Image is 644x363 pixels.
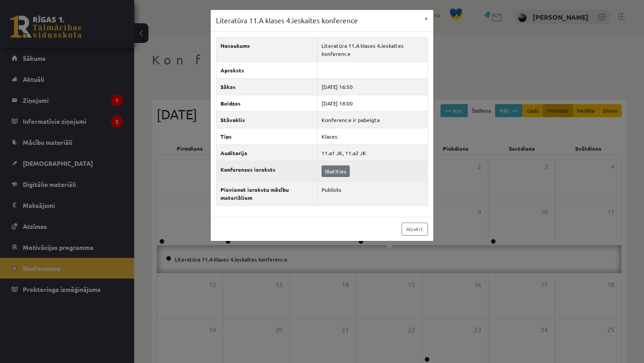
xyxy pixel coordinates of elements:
[402,223,428,236] a: Aizvērt
[317,78,428,95] td: [DATE] 16:50
[317,111,428,128] td: Konference ir pabeigta
[216,37,318,62] th: Nosaukums
[216,111,318,128] th: Stāvoklis
[216,181,318,206] th: Pievienot ierakstu mācību materiāliem
[317,37,428,62] td: Literatūra 11.A klases 4.ieskaites konference
[322,165,350,177] a: Skatīties
[216,78,318,95] th: Sākas
[216,15,358,26] h3: Literatūra 11.A klases 4.ieskaites konference
[216,144,318,161] th: Auditorija
[317,181,428,206] td: Publisks
[317,128,428,144] td: Klases
[216,128,318,144] th: Tips
[317,95,428,111] td: [DATE] 18:00
[317,144,428,161] td: 11.a1 JK, 11.a2 JK
[216,62,318,78] th: Apraksts
[216,95,318,111] th: Beidzas
[419,10,433,27] button: ×
[216,161,318,181] th: Konferences ieraksts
